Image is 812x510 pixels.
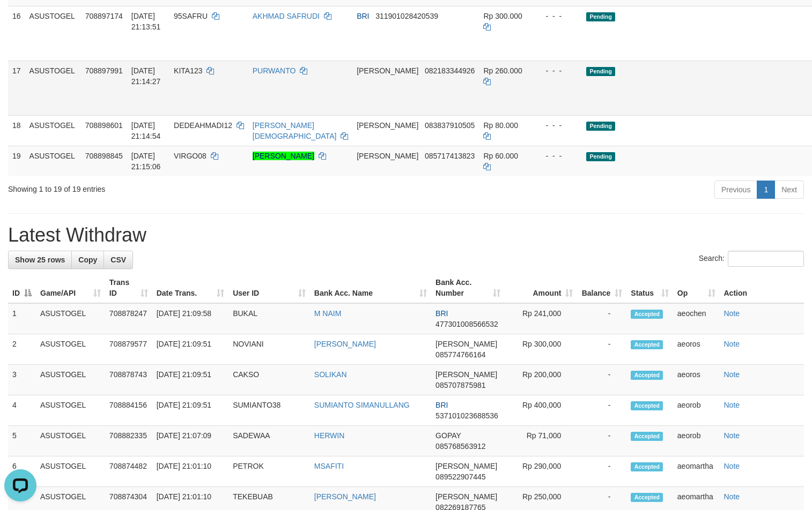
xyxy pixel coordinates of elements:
[586,67,615,76] span: Pending
[105,426,152,456] td: 708882335
[131,152,161,171] span: [DATE] 21:15:06
[105,334,152,365] td: 708879577
[357,12,369,20] span: BRI
[8,251,72,269] a: Show 25 rows
[375,12,438,20] span: Copy 311901028420539 to clipboard
[483,152,518,160] span: Rp 60.000
[724,462,740,470] a: Note
[537,11,578,21] div: - - -
[36,303,105,334] td: ASUSTOGEL
[631,432,663,441] span: Accepted
[105,456,152,487] td: 708874482
[724,340,740,348] a: Note
[714,181,757,199] a: Previous
[586,12,615,21] span: Pending
[577,365,626,395] td: -
[724,309,740,318] a: Note
[228,334,310,365] td: NOVIANI
[105,273,152,303] th: Trans ID: activate to sort column ascending
[505,456,578,487] td: Rp 290,000
[174,121,232,130] span: DEDEAHMADI12
[85,152,123,160] span: 708898845
[36,395,105,426] td: ASUSTOGEL
[131,12,161,31] span: [DATE] 21:13:51
[435,370,497,379] span: [PERSON_NAME]
[4,4,36,36] button: Open LiveChat chat widget
[8,273,36,303] th: ID: activate to sort column descending
[673,303,720,334] td: aeochen
[577,334,626,365] td: -
[8,6,25,61] td: 16
[8,456,36,487] td: 6
[228,426,310,456] td: SADEWAA
[253,66,296,75] a: PURWANTO
[152,456,228,487] td: [DATE] 21:01:10
[85,121,123,130] span: 708898601
[673,273,720,303] th: Op: activate to sort column ascending
[577,456,626,487] td: -
[8,426,36,456] td: 5
[431,273,505,303] th: Bank Acc. Number: activate to sort column ascending
[586,122,615,131] span: Pending
[8,224,804,246] h1: Latest Withdraw
[631,340,663,349] span: Accepted
[724,401,740,409] a: Note
[152,426,228,456] td: [DATE] 21:07:09
[505,395,578,426] td: Rp 400,000
[435,320,498,328] span: Copy 477301008566532 to clipboard
[131,66,161,86] span: [DATE] 21:14:27
[152,273,228,303] th: Date Trans.: activate to sort column ascending
[673,426,720,456] td: aeorob
[673,395,720,426] td: aeorob
[36,365,105,395] td: ASUSTOGEL
[537,120,578,131] div: - - -
[435,462,497,470] span: [PERSON_NAME]
[357,152,418,160] span: [PERSON_NAME]
[25,61,81,115] td: ASUSTOGEL
[152,303,228,334] td: [DATE] 21:09:58
[8,115,25,146] td: 18
[314,492,376,501] a: [PERSON_NAME]
[36,334,105,365] td: ASUSTOGEL
[314,309,342,318] a: M NAIM
[505,334,578,365] td: Rp 300,000
[8,179,330,194] div: Showing 1 to 19 of 19 entries
[631,371,663,380] span: Accepted
[435,309,448,318] span: BRI
[71,251,104,269] a: Copy
[435,442,485,451] span: Copy 085768563912 to clipboard
[228,395,310,426] td: SUMIANTO38
[483,66,522,75] span: Rp 260.000
[228,365,310,395] td: CAKSO
[105,365,152,395] td: 708878743
[25,146,81,176] td: ASUSTOGEL
[425,66,475,75] span: Copy 082183344926 to clipboard
[85,66,123,75] span: 708897991
[15,256,65,264] span: Show 25 rows
[228,456,310,487] td: PETROK
[435,431,461,440] span: GOPAY
[253,121,337,140] a: [PERSON_NAME][DEMOGRAPHIC_DATA]
[435,381,485,389] span: Copy 085707875981 to clipboard
[8,365,36,395] td: 3
[631,493,663,502] span: Accepted
[757,181,775,199] a: 1
[631,462,663,471] span: Accepted
[314,370,347,379] a: SOLIKAN
[435,401,448,409] span: BRI
[36,456,105,487] td: ASUSTOGEL
[228,303,310,334] td: BUKAL
[8,146,25,176] td: 19
[435,472,485,481] span: Copy 089522907445 to clipboard
[314,431,345,440] a: HERWIN
[774,181,804,199] a: Next
[435,411,498,420] span: Copy 537101023688536 to clipboard
[174,12,208,20] span: 95SAFRU
[174,66,202,75] span: KITA123
[425,152,475,160] span: Copy 085717413823 to clipboard
[110,256,126,264] span: CSV
[673,365,720,395] td: aeoros
[357,121,418,130] span: [PERSON_NAME]
[8,303,36,334] td: 1
[105,395,152,426] td: 708884156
